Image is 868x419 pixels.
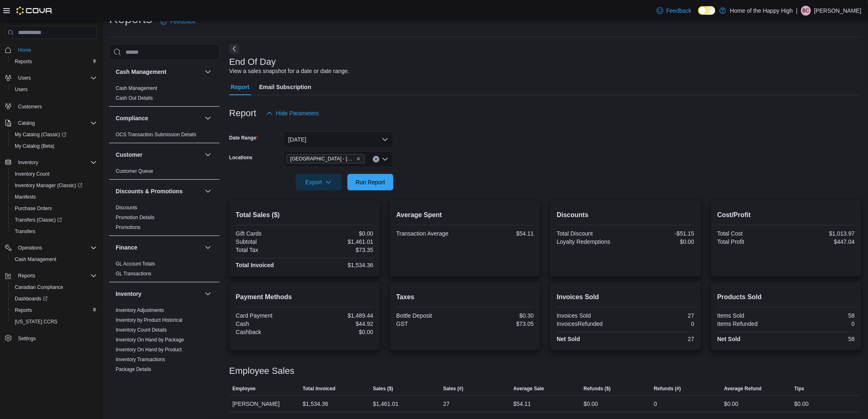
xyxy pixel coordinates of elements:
div: Cash Management [109,83,219,106]
div: $1,534.36 [306,262,373,268]
a: Feedback [653,2,695,19]
a: My Catalog (Classic) [8,129,100,140]
div: Subtotal [236,238,303,245]
span: Export [301,174,337,190]
div: $0.00 [627,238,694,245]
span: Inventory [18,159,38,166]
span: Cash Out Details [116,95,153,101]
button: Operations [15,243,46,253]
a: Customer Queue [116,168,153,174]
div: $0.00 [724,399,738,409]
span: Users [18,75,31,81]
button: Cash Management [116,68,201,76]
span: Transfers (Classic) [15,217,62,223]
a: Promotion Details [116,215,155,220]
h3: Inventory [116,290,142,298]
span: GL Transactions [116,270,151,277]
span: My Catalog (Beta) [15,143,55,149]
label: Locations [229,154,253,161]
h3: Cash Management [116,68,167,76]
span: Total Invoiced [303,385,336,392]
span: Sales (#) [443,385,463,392]
strong: Net Sold [557,336,580,342]
a: Inventory Count Details [116,327,167,333]
div: 27 [627,336,694,342]
span: Manifests [11,192,97,202]
a: Inventory On Hand by Package [116,337,184,343]
span: Inventory Transactions [116,356,165,363]
a: Feedback [157,13,199,30]
a: Canadian Compliance [11,282,66,292]
span: Average Refund [724,385,762,392]
a: GL Account Totals [116,261,155,267]
span: Inventory Count [11,169,97,179]
button: Clear input [373,156,379,163]
span: Inventory On Hand by Package [116,337,184,343]
span: Inventory by Product Historical [116,317,183,323]
button: Reports [2,270,100,282]
span: Reports [18,272,35,279]
button: Inventory [116,290,201,298]
h2: Average Spent [396,210,534,220]
button: Transfers [8,226,100,237]
button: Canadian Compliance [8,282,100,293]
a: OCS Transaction Submission Details [116,132,196,137]
div: Total Discount [557,230,624,237]
span: Cash Management [11,254,97,264]
button: Home [2,44,100,56]
span: OCS Transaction Submission Details [116,131,196,138]
a: Inventory Manager (Classic) [8,180,100,191]
button: Inventory Count [8,168,100,180]
div: $0.00 [795,399,809,409]
a: Inventory Adjustments [116,307,164,313]
button: Run Report [347,174,393,190]
h3: Employee Sales [229,366,295,376]
a: Home [15,45,34,55]
div: Customer [109,166,219,179]
button: Finance [116,243,201,252]
span: Reports [15,307,32,314]
div: $0.30 [467,312,534,319]
a: Dashboards [11,294,51,304]
button: Manifests [8,191,100,203]
div: 0 [788,321,855,327]
button: Users [15,73,34,83]
span: Inventory Manager (Classic) [15,182,82,189]
button: Discounts & Promotions [203,186,213,196]
button: [DATE] [283,131,393,148]
h2: Cost/Profit [717,210,855,220]
a: Reports [11,57,35,66]
span: Discounts [116,204,137,211]
button: Settings [2,332,100,344]
button: Compliance [203,113,213,123]
span: Transfers [15,228,35,235]
button: Customer [203,150,213,160]
div: InvoicesRefunded [557,321,624,327]
span: GL Account Totals [116,261,155,267]
button: Remove Edmonton - Clareview - Fire & Flower from selection in this group [356,156,361,161]
a: Manifests [11,192,39,202]
span: Average Sale [514,385,544,392]
div: Transaction Average [396,230,464,237]
span: Transfers (Classic) [11,215,97,225]
span: Users [15,73,97,83]
span: Refunds ($) [584,385,611,392]
span: Canadian Compliance [15,284,63,291]
span: Operations [18,245,42,251]
div: $0.00 [306,230,373,237]
span: Refunds (#) [654,385,681,392]
span: My Catalog (Beta) [11,141,97,151]
span: BC [803,6,810,16]
nav: Complex example [5,41,97,366]
span: Cash Management [116,85,157,92]
div: Total Profit [717,238,785,245]
div: 0 [654,399,657,409]
div: $1,461.01 [373,399,398,409]
a: Cash Out Details [116,95,153,101]
button: Catalog [2,117,100,129]
span: Email Subscription [259,79,311,95]
span: Washington CCRS [11,317,97,327]
span: Package Details [116,366,151,373]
